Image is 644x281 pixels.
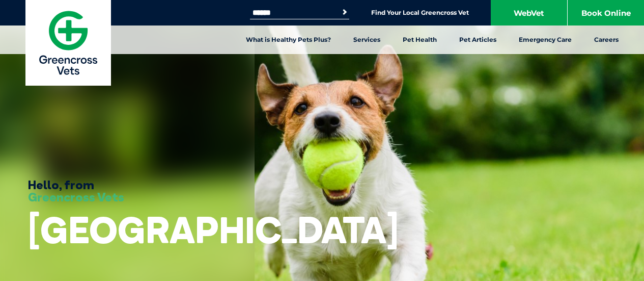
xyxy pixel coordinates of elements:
[340,7,350,17] button: Search
[28,189,124,205] span: Greencross Vets
[28,210,399,250] h1: [GEOGRAPHIC_DATA]
[448,25,508,54] a: Pet Articles
[371,9,469,17] a: Find Your Local Greencross Vet
[583,25,630,54] a: Careers
[235,25,342,54] a: What is Healthy Pets Plus?
[391,25,448,54] a: Pet Health
[508,25,583,54] a: Emergency Care
[28,178,124,203] h3: Hello, from
[342,25,391,54] a: Services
